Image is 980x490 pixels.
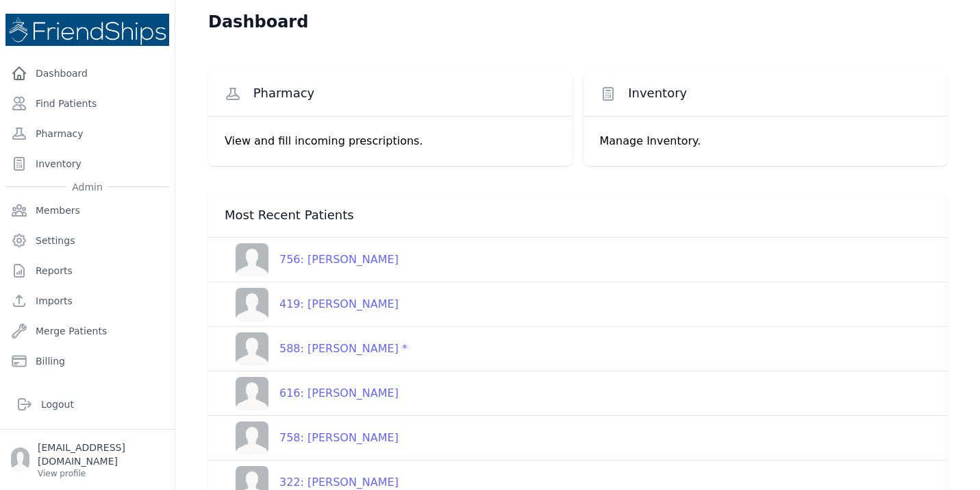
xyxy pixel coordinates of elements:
a: 756: [PERSON_NAME] [225,243,399,276]
a: Billing [5,347,169,375]
a: Imports [5,287,169,315]
a: Organizations [5,378,169,405]
div: 758: [PERSON_NAME] [268,430,399,446]
img: person-242608b1a05df3501eefc295dc1bc67a.jpg [236,288,268,321]
a: Inventory [5,150,169,177]
div: 616: [PERSON_NAME] [268,385,399,402]
div: 419: [PERSON_NAME] [268,296,399,313]
img: Medical Missions EMR [5,14,169,46]
div: 588: [PERSON_NAME] * [268,341,407,357]
a: Settings [5,227,169,254]
a: Dashboard [5,60,169,87]
h1: Dashboard [208,11,308,33]
a: 588: [PERSON_NAME] * [225,332,407,365]
img: person-242608b1a05df3501eefc295dc1bc67a.jpg [236,243,268,276]
img: person-242608b1a05df3501eefc295dc1bc67a.jpg [236,421,268,454]
img: person-242608b1a05df3501eefc295dc1bc67a.jpg [236,332,268,365]
span: Pharmacy [253,85,315,101]
a: Pharmacy View and fill incoming prescriptions. [208,71,573,166]
p: [EMAIL_ADDRESS][DOMAIN_NAME] [38,441,164,468]
a: Pharmacy [5,120,169,147]
img: person-242608b1a05df3501eefc295dc1bc67a.jpg [236,377,268,410]
a: Inventory Manage Inventory. [583,71,948,166]
a: 419: [PERSON_NAME] [225,288,399,321]
a: Logout [11,391,164,418]
span: Admin [66,180,108,194]
span: Most Recent Patients [225,207,354,223]
a: Reports [5,257,169,284]
a: [EMAIL_ADDRESS][DOMAIN_NAME] View profile [11,441,164,479]
span: Inventory [628,85,687,101]
p: View and fill incoming prescriptions. [225,133,556,149]
p: Manage Inventory. [600,133,931,149]
a: Members [5,197,169,224]
a: 758: [PERSON_NAME] [225,421,399,454]
a: Find Patients [5,90,169,117]
a: Merge Patients [5,317,169,345]
a: 616: [PERSON_NAME] [225,377,399,410]
div: 756: [PERSON_NAME] [268,252,399,268]
p: View profile [38,468,164,479]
